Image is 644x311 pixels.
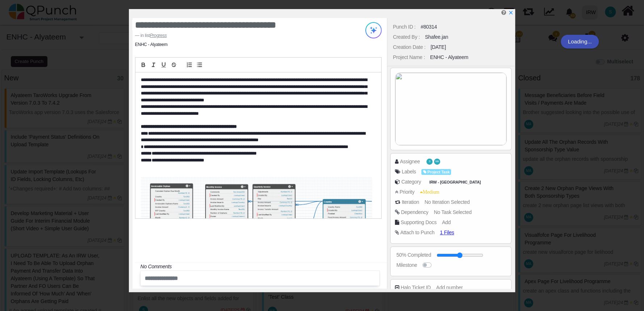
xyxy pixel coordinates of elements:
i: No Comments [140,264,172,269]
i: Edit Punch [501,10,506,15]
div: Loading... [561,35,599,49]
li: ENHC - Alyateem [135,41,168,48]
svg: x [508,10,513,15]
img: HxRDdXmUhxOCAAAAAElFTkSuQmCC [141,177,372,279]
